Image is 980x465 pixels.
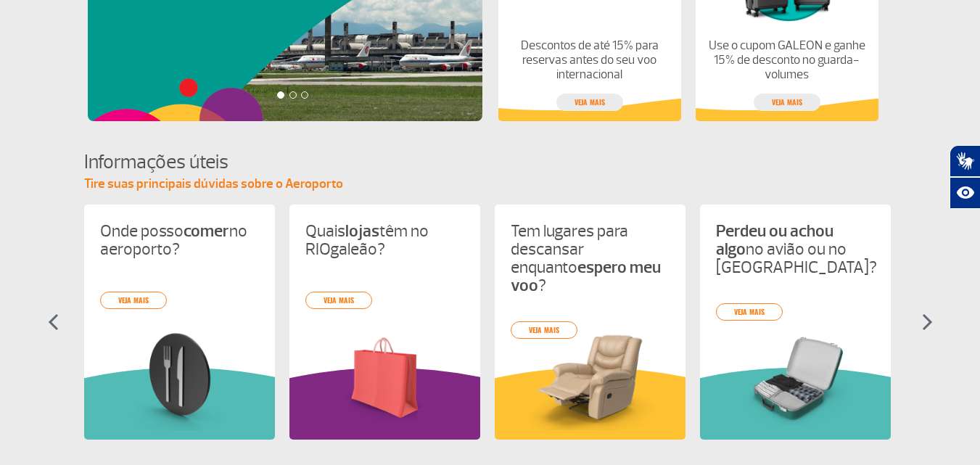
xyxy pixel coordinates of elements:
[716,222,875,276] p: no avião ou no [GEOGRAPHIC_DATA]?
[100,326,259,430] img: card%20informa%C3%A7%C3%B5es%208.png
[716,221,833,260] strong: Perdeu ou achou algo
[289,368,480,440] img: roxoInformacoesUteis.svg
[950,145,980,209] div: Plugin de acessibilidade da Hand Talk.
[345,221,379,242] strong: lojas
[950,145,980,177] button: Abrir tradutor de língua de sinais.
[495,368,685,440] img: amareloInformacoesUteis.svg
[84,176,897,193] p: Tire suas principais dúvidas sobre o Aeroporto
[754,94,820,111] a: veja mais
[716,303,783,321] a: veja mais
[510,38,668,82] p: Descontos de até 15% para reservas antes do seu voo internacional
[305,326,464,430] img: card%20informa%C3%A7%C3%B5es%206.png
[716,326,875,430] img: problema-bagagem.png
[184,221,229,242] strong: comer
[511,326,670,430] img: card%20informa%C3%A7%C3%B5es%204.png
[100,292,167,309] a: veja mais
[48,313,59,331] img: seta-esquerda
[84,149,897,176] h4: Informações úteis
[700,368,891,440] img: verdeInformacoesUteis.svg
[922,313,933,331] img: seta-direita
[305,222,464,258] p: Quais têm no RIOgaleão?
[511,222,670,295] p: Tem lugares para descansar enquanto ?
[100,222,259,258] p: Onde posso no aeroporto?
[305,292,372,309] a: veja mais
[556,94,623,111] a: veja mais
[950,177,980,209] button: Abrir recursos assistivos.
[511,321,577,339] a: veja mais
[511,257,661,296] strong: espero meu voo
[707,38,865,82] p: Use o cupom GALEON e ganhe 15% de desconto no guarda-volumes
[84,368,275,440] img: verdeInformacoesUteis.svg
